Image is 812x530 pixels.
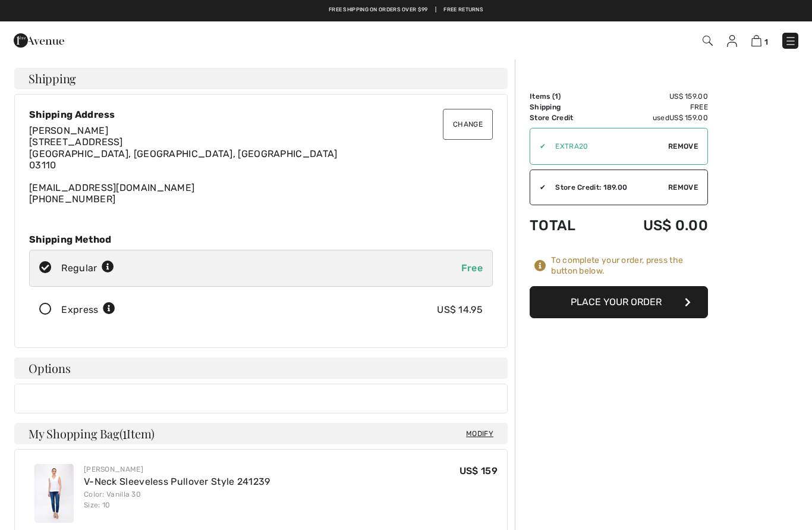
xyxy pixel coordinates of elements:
[29,73,76,84] span: Shipping
[603,205,708,246] td: US$ 0.00
[443,109,493,140] button: Change
[14,423,508,444] h4: My Shopping Bag
[703,36,713,46] img: Search
[61,261,114,275] div: Regular
[785,35,797,47] img: Menu
[14,34,64,45] a: 1ère Avenue
[122,425,127,440] span: 1
[29,136,338,170] span: [STREET_ADDRESS] [GEOGRAPHIC_DATA], [GEOGRAPHIC_DATA], [GEOGRAPHIC_DATA] 03110
[668,141,698,152] span: Remove
[603,91,708,102] td: US$ 159.00
[530,286,708,318] button: Place Your Order
[603,102,708,112] td: Free
[84,489,270,510] div: Color: Vanilla 30 Size: 10
[530,205,603,246] td: Total
[751,35,761,46] img: Shopping Bag
[530,182,546,193] div: ✔
[29,125,108,136] span: [PERSON_NAME]
[466,428,493,440] span: Modify
[29,234,493,245] div: Shipping Method
[435,6,436,14] span: |
[546,128,668,164] input: Promo code
[727,35,737,47] img: My Info
[119,425,155,441] span: ( Item)
[751,33,768,48] a: 1
[14,357,508,379] h4: Options
[669,114,708,122] span: US$ 159.00
[555,92,558,101] span: 1
[443,6,483,14] a: Free Returns
[84,464,270,475] div: [PERSON_NAME]
[29,193,115,205] a: [PHONE_NUMBER]
[14,29,64,52] img: 1ère Avenue
[29,109,493,120] div: Shipping Address
[530,102,603,112] td: Shipping
[461,262,483,274] span: Free
[603,112,708,123] td: used
[530,141,546,152] div: ✔
[459,465,498,476] span: US$ 159
[437,303,483,317] div: US$ 14.95
[61,303,115,317] div: Express
[668,182,698,193] span: Remove
[530,91,603,102] td: Items ( )
[329,6,428,14] a: Free shipping on orders over $99
[764,37,768,46] span: 1
[530,112,603,123] td: Store Credit
[34,464,74,523] img: V-Neck Sleeveless Pullover Style 241239
[546,182,668,193] div: Store Credit: 189.00
[29,125,493,205] div: [EMAIL_ADDRESS][DOMAIN_NAME]
[551,255,708,277] div: To complete your order, press the button below.
[84,476,270,487] a: V-Neck Sleeveless Pullover Style 241239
